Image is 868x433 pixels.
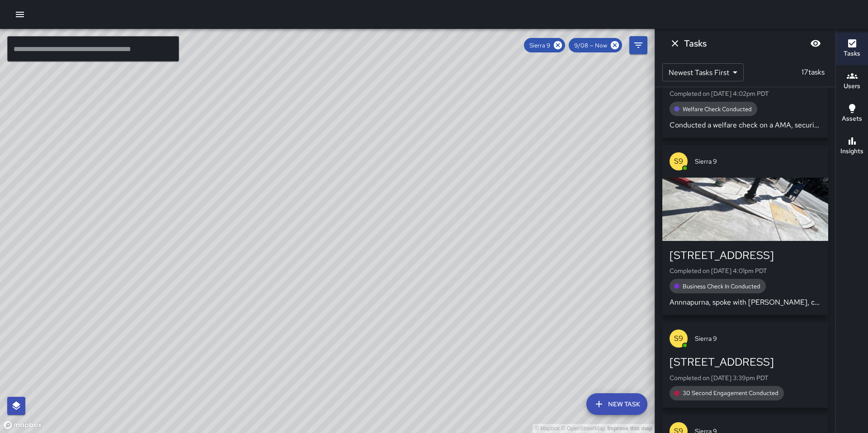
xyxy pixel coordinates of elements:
p: Completed on [DATE] 4:02pm PDT [670,89,821,98]
h6: Tasks [684,36,707,51]
span: Sierra 9 [695,157,821,166]
p: Completed on [DATE] 3:39pm PDT [670,373,821,382]
span: Business Check In Conducted [677,282,766,290]
div: Newest Tasks First [662,63,744,81]
button: S9Sierra 9[STREET_ADDRESS]Completed on [DATE] 3:39pm PDT30 Second Engagement Conducted [662,322,828,407]
button: Insights [836,130,868,163]
button: Assets [836,98,868,130]
span: Sierra 9 [695,334,821,343]
button: Dismiss [666,34,684,52]
h6: Assets [842,114,862,124]
button: Blur [807,34,825,52]
p: Annnapurna, spoke with [PERSON_NAME], code 4 [670,297,821,308]
h6: Users [844,81,860,91]
button: S9Sierra 9[STREET_ADDRESS]Completed on [DATE] 4:01pm PDTBusiness Check In ConductedAnnnapurna, sp... [662,145,828,315]
span: Sierra 9 [524,42,556,49]
p: 17 tasks [798,67,828,78]
p: Conducted a welfare check on a AMA, security was ignored, code 4 [670,120,821,131]
span: 30 Second Engagement Conducted [677,389,784,397]
button: Tasks [836,33,868,65]
div: [STREET_ADDRESS] [670,355,821,369]
h6: Insights [840,146,863,156]
span: Welfare Check Conducted [677,105,757,113]
p: Completed on [DATE] 4:01pm PDT [670,266,821,275]
button: Users [836,65,868,98]
span: 9/08 — Now [569,42,613,49]
h6: Tasks [844,49,860,59]
div: 9/08 — Now [569,38,622,52]
button: New Task [586,393,647,415]
div: [STREET_ADDRESS] [670,248,821,263]
button: Filters [629,36,647,54]
div: Sierra 9 [524,38,565,52]
p: S9 [674,333,683,344]
p: S9 [674,156,683,167]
